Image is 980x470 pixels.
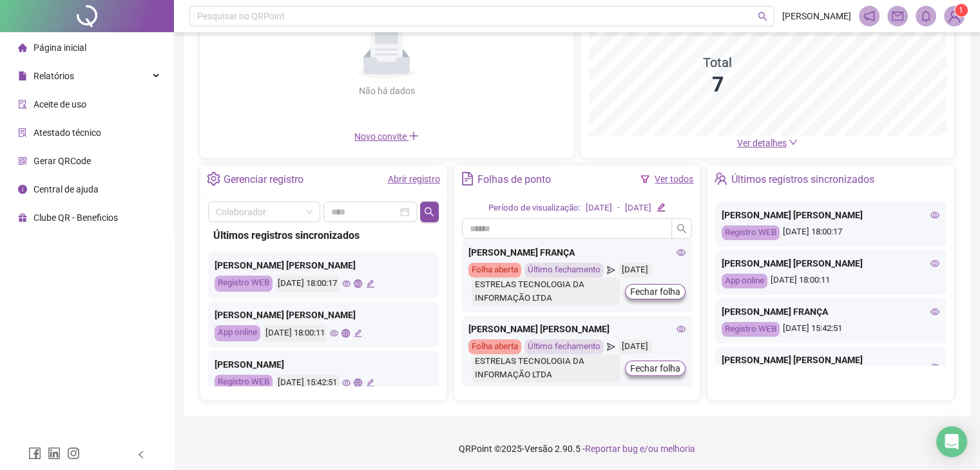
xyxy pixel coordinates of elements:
[342,279,351,288] span: eye
[731,169,874,191] div: Últimos registros sincronizados
[722,208,939,222] div: [PERSON_NAME] [PERSON_NAME]
[213,227,434,243] div: Últimos registros sincronizados
[722,225,939,240] div: [DATE] 18:00:17
[936,426,967,457] div: Open Intercom Messenger
[18,43,27,52] span: home
[472,354,620,382] div: ESTRELAS TECNOLOGIA DA INFORMAÇÃO LTDA
[586,202,612,215] div: [DATE]
[737,138,787,148] span: Ver detalhes
[722,322,780,337] div: Registro WEB
[215,276,273,292] div: Registro WEB
[477,169,551,191] div: Folhas de ponto
[330,329,338,337] span: eye
[18,128,27,137] span: solution
[472,277,620,306] div: ESTRELAS TECNOLOGIA DA INFORMAÇÃO LTDA
[737,138,798,148] a: Ver detalhes down
[955,4,968,17] sup: Atualize o seu contato no menu Meus Dados
[18,71,27,80] span: file
[630,361,680,375] span: Fechar folha
[468,339,521,354] div: Folha aberta
[34,42,86,53] span: Página inicial
[215,325,260,341] div: App online
[354,329,362,337] span: edit
[342,379,351,387] span: eye
[215,375,273,391] div: Registro WEB
[48,447,61,460] span: linkedin
[619,339,651,354] div: [DATE]
[863,10,875,22] span: notification
[930,362,939,371] span: eye
[461,172,474,185] span: file-text
[722,322,939,337] div: [DATE] 15:42:51
[34,156,91,166] span: Gerar QRCode
[524,444,553,454] span: Versão
[276,276,339,292] div: [DATE] 18:00:17
[341,329,350,337] span: global
[468,263,521,277] div: Folha aberta
[207,172,220,185] span: setting
[524,339,604,354] div: Último fechamento
[354,379,362,387] span: global
[625,202,651,215] div: [DATE]
[930,211,939,220] span: eye
[722,274,767,288] div: App online
[714,172,727,185] span: team
[657,203,665,211] span: edit
[137,450,146,459] span: left
[920,10,932,22] span: bell
[625,361,686,376] button: Fechar folha
[722,274,939,288] div: [DATE] 18:00:11
[327,84,446,98] div: Não há dados
[524,263,604,277] div: Último fechamento
[677,324,686,334] span: eye
[585,444,695,454] span: Reportar bug e/ou melhoria
[67,447,80,460] span: instagram
[424,207,434,217] span: search
[388,174,440,184] a: Abrir registro
[366,279,374,288] span: edit
[264,325,327,341] div: [DATE] 18:00:11
[789,138,798,147] span: down
[722,353,939,381] div: [PERSON_NAME] [PERSON_NAME] [PERSON_NAME]
[655,174,693,184] a: Ver todos
[758,12,767,21] span: search
[34,184,99,194] span: Central de ajuda
[945,6,964,26] img: 92355
[722,256,939,270] div: [PERSON_NAME] [PERSON_NAME]
[215,258,432,272] div: [PERSON_NAME] [PERSON_NAME]
[354,279,362,288] span: global
[892,10,903,22] span: mail
[959,6,963,15] span: 1
[607,339,615,354] span: send
[354,131,419,142] span: Novo convite
[468,245,686,259] div: [PERSON_NAME] FRANÇA
[28,447,41,460] span: facebook
[640,174,649,183] span: filter
[34,99,86,109] span: Aceite de uso
[18,185,27,194] span: info-circle
[215,357,432,371] div: [PERSON_NAME]
[34,71,74,81] span: Relatórios
[677,248,686,257] span: eye
[617,202,620,215] div: -
[366,379,374,387] span: edit
[625,284,686,299] button: Fechar folha
[782,9,851,23] span: [PERSON_NAME]
[722,305,939,319] div: [PERSON_NAME] FRANÇA
[18,156,27,165] span: qrcode
[630,285,680,299] span: Fechar folha
[677,223,687,234] span: search
[34,212,118,223] span: Clube QR - Beneficios
[930,259,939,268] span: eye
[488,202,581,215] div: Período de visualização:
[607,263,615,277] span: send
[18,100,27,109] span: audit
[619,263,651,277] div: [DATE]
[468,322,686,336] div: [PERSON_NAME] [PERSON_NAME]
[722,225,780,240] div: Registro WEB
[930,307,939,316] span: eye
[276,375,339,391] div: [DATE] 15:42:51
[224,169,303,191] div: Gerenciar registro
[18,213,27,222] span: gift
[408,131,419,141] span: plus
